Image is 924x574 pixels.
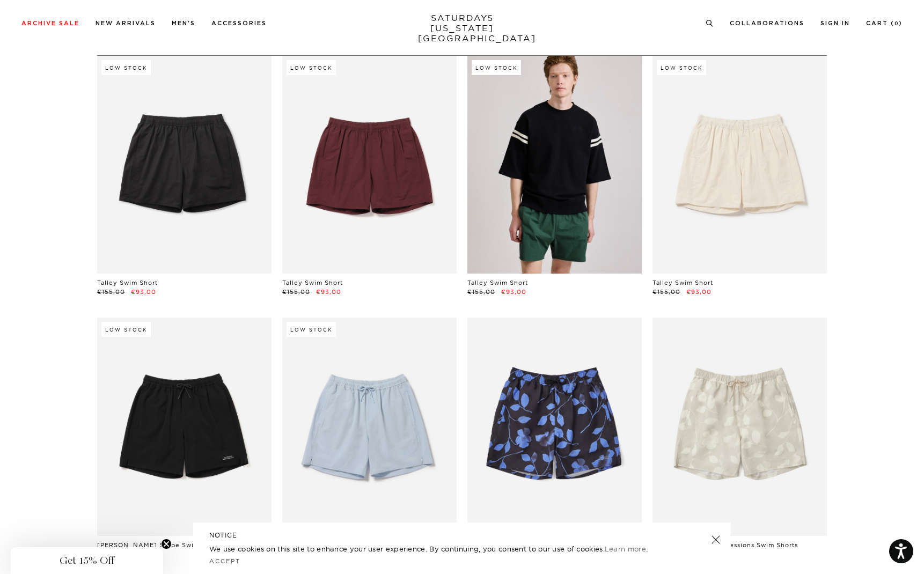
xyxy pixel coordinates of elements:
[97,288,125,296] span: €155,00
[209,543,677,554] p: We use cookies on this site to enhance your user experience. By continuing, you consent to our us...
[96,20,156,26] a: New Arrivals
[211,20,267,26] a: Accessories
[11,547,163,574] div: Get 15% OffClose teaser
[161,539,172,549] button: Close teaser
[209,557,240,565] a: Accept
[501,288,526,296] span: €93,00
[472,60,521,75] div: Low Stock
[467,288,495,296] span: €155,00
[282,288,310,296] span: €155,00
[101,322,151,337] div: Low Stock
[287,60,336,75] div: Low Stock
[172,20,195,26] a: Men's
[467,279,528,286] a: Talley Swim Short
[97,279,158,286] a: Talley Swim Short
[730,20,804,26] a: Collaborations
[652,279,713,286] a: Talley Swim Short
[131,288,156,296] span: €93,00
[316,288,341,296] span: €93,00
[820,20,850,26] a: Sign In
[686,288,712,296] span: €93,00
[652,288,680,296] span: €155,00
[287,322,336,337] div: Low Stock
[97,541,220,549] a: [PERSON_NAME] Stripe Swim Short
[418,13,507,43] a: SATURDAYS[US_STATE][GEOGRAPHIC_DATA]
[657,60,706,75] div: Low Stock
[282,279,343,286] a: Talley Swim Short
[101,60,151,75] div: Low Stock
[605,544,646,553] a: Learn more
[209,531,715,540] h5: NOTICE
[894,21,899,26] small: 0
[866,20,903,26] a: Cart (0)
[60,554,114,567] span: Get 15% Off
[21,20,79,26] a: Archive Sale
